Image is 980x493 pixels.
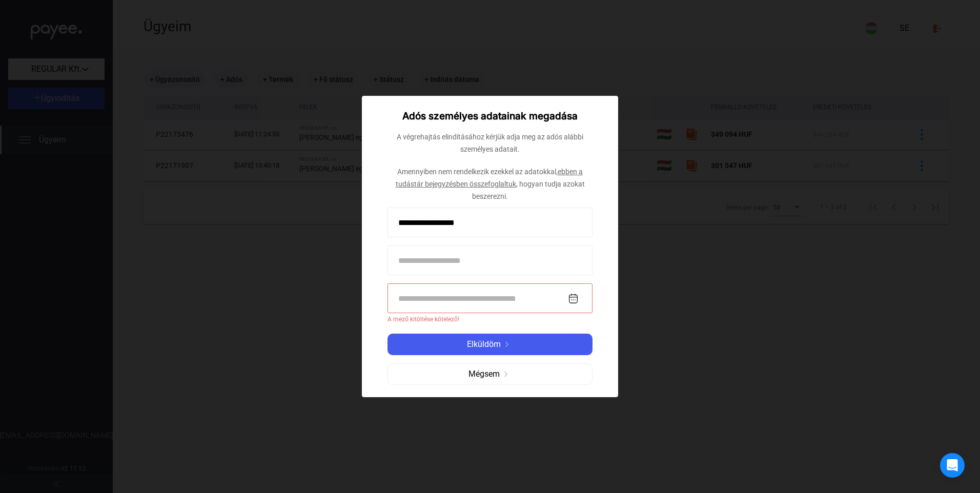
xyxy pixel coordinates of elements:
button: Elküldömarrow-right-white [387,334,593,355]
div: A végrehajtás elindításához kérjük adja meg az adós alábbi személyes adatait. [387,131,593,155]
span: Mégsem [468,368,500,380]
span: Elküldöm [467,338,501,351]
button: calendar [567,292,580,305]
img: calendar [568,293,579,304]
h1: Adós személyes adatainak megadása [402,110,578,122]
div: Open Intercom Messenger [940,453,965,478]
span: Amennyiben nem rendelkezik ezekkel az adatokkal, [397,168,558,176]
span: , hogyan tudja azokat beszerezni. [472,180,585,200]
img: arrow-right-grey [500,372,512,377]
button: Mégsemarrow-right-grey [387,363,593,385]
img: arrow-right-white [501,342,513,347]
span: A mező kitöltése kötelező! [387,313,593,325]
